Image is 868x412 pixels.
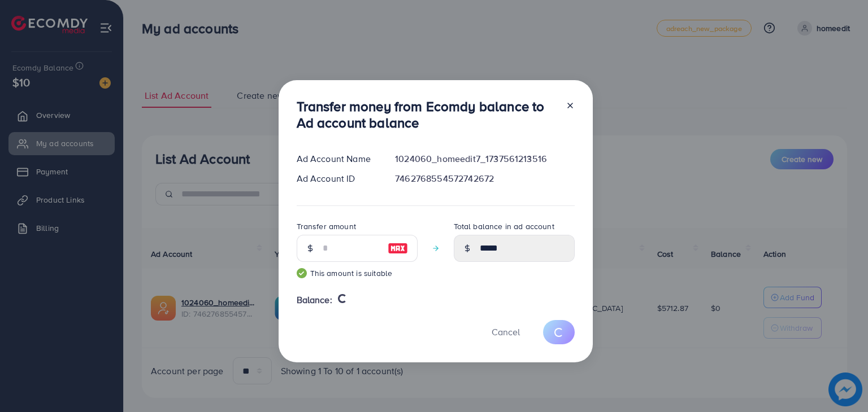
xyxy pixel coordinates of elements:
[386,172,583,185] div: 7462768554572742672
[297,268,418,279] small: This amount is suitable
[492,326,520,338] span: Cancel
[297,293,332,306] span: Balance:
[478,320,534,344] button: Cancel
[297,98,557,131] h3: Transfer money from Ecomdy balance to Ad account balance
[386,152,583,165] div: 1024060_homeedit7_1737561213516
[288,152,387,165] div: Ad Account Name
[454,221,554,232] label: Total balance in ad account
[297,268,307,278] img: guide
[288,172,387,185] div: Ad Account ID
[297,221,356,232] label: Transfer amount
[388,242,408,255] img: image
